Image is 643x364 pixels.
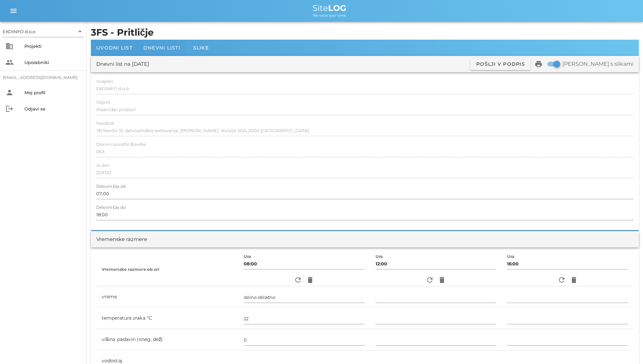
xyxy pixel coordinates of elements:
label: Ura [244,254,251,259]
td: višina padavin (sneg, dež) [96,329,238,350]
i: business [5,42,14,50]
span: Pošlji v podpis [476,61,525,67]
span: Uvodni list [96,45,133,51]
label: za dan [96,163,109,168]
iframe: Chat Widget [546,291,643,364]
div: Projekti [24,43,81,49]
i: print [535,60,543,68]
div: Odjavi se [24,106,81,112]
div: Uporabniki [24,60,81,65]
label: Naročnik [96,121,114,126]
i: menu [9,7,18,15]
span: Dnevni listi [143,45,180,51]
div: Pripomoček za klepet [546,291,643,364]
label: Delovni čas od [96,184,125,189]
label: Dnevno poročilo številka [96,142,146,147]
i: logout [5,105,14,113]
div: Moj profil [24,90,81,95]
label: Delovni čas do [96,205,125,210]
span: Slike [193,45,209,51]
div: EKOINFO d.o.o [3,26,84,37]
td: vreme [96,286,238,308]
i: delete [438,276,446,284]
th: Vremenske razmere ob uri [96,253,238,286]
i: refresh [294,276,302,284]
td: temperatura zraka °C [96,308,238,329]
div: EKOINFO d.o.o [3,28,35,35]
label: [PERSON_NAME] s slikami [562,61,634,67]
label: Objekt [96,100,110,105]
i: arrow_drop_down [76,27,84,36]
i: people [5,58,14,66]
div: Dnevni list na [DATE] [96,60,149,68]
i: refresh [558,276,566,284]
span: Site [313,3,346,13]
i: delete [306,276,314,284]
label: Izvajalec [96,79,113,84]
button: Pošlji v podpis [470,58,530,70]
i: delete [570,276,578,284]
i: person [5,88,14,97]
b: LOG [328,3,346,13]
h1: 3FS - Pritličje [91,26,639,40]
i: refresh [426,276,434,284]
span: We value your time. [313,13,346,18]
label: Ura [507,254,515,259]
div: Vremenske razmere [96,236,147,243]
label: Ura [376,254,383,259]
